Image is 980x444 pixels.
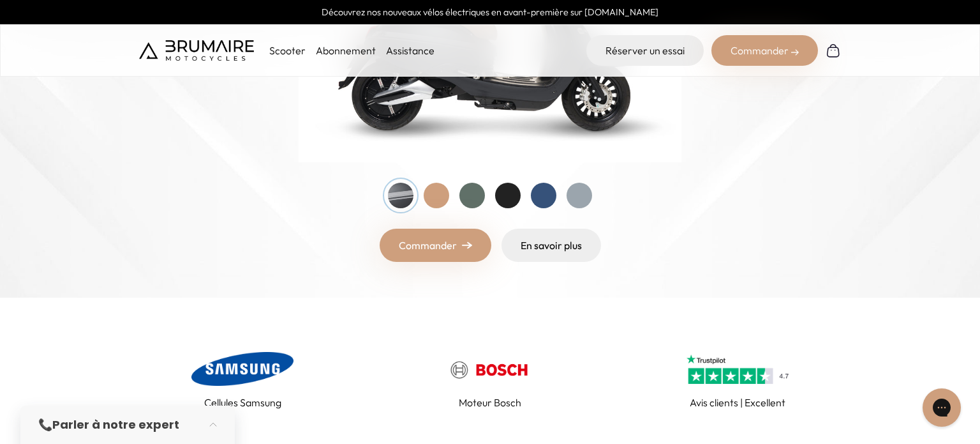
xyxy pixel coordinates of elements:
a: Cellules Samsung [139,349,346,410]
iframe: Gorgias live chat messenger [916,384,967,431]
p: Moteur Bosch [459,395,521,410]
p: Avis clients | Excellent [690,395,785,410]
img: right-arrow.png [462,241,472,249]
a: Réserver un essai [586,35,704,66]
img: right-arrow-2.png [791,49,799,56]
a: Assistance [386,44,434,57]
a: En savoir plus [501,229,601,262]
a: Moteur Bosch [387,349,593,410]
a: Avis clients | Excellent [634,349,841,410]
img: Brumaire Motocycles [139,40,254,61]
p: Scooter [269,43,306,58]
p: Cellules Samsung [204,395,281,410]
div: Commander [711,35,818,66]
img: Panier [826,43,841,58]
a: Commander [380,229,491,262]
a: Abonnement [316,44,376,57]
